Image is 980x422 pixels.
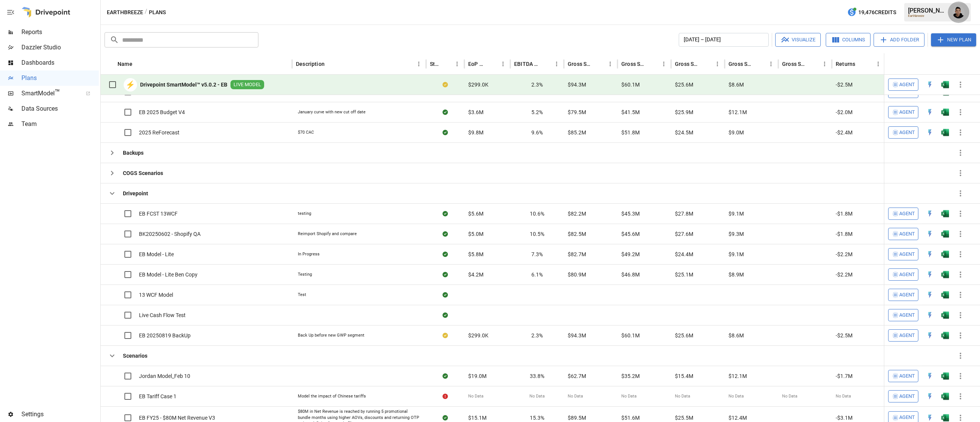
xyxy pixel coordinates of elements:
span: No Data [468,393,483,399]
span: No Data [782,393,797,399]
div: Open in Quick Edit [926,332,934,339]
span: LIVE MODEL [230,81,264,88]
button: Gross Sales column menu [605,59,616,69]
span: 10.5% [530,230,544,238]
div: Status [430,61,440,67]
div: Sync complete [443,230,448,238]
button: Sort [808,59,819,69]
div: Open in Quick Edit [926,393,934,400]
div: Open in Excel [941,230,949,238]
span: Agent [899,291,915,299]
img: g5qfjXmAAAAABJRU5ErkJggg== [941,393,949,400]
button: Earthbreeze [107,8,143,17]
span: No Data [568,393,583,399]
span: $45.3M [621,210,640,218]
button: Agent [888,309,918,321]
button: New Plan [931,33,976,46]
span: $45.6M [621,230,640,238]
span: Agent [899,372,915,381]
span: $5.6M [468,210,483,218]
span: EB FCST 13WCF [139,210,178,218]
button: Sort [487,59,498,69]
img: quick-edit-flash.b8aec18c.svg [926,311,934,319]
div: Open in Excel [941,81,949,88]
span: $9.1M [728,210,744,218]
div: Open in Excel [941,372,949,380]
span: Reports [21,28,99,37]
span: $15.4M [675,372,693,380]
img: g5qfjXmAAAAABJRU5ErkJggg== [941,210,949,218]
span: $12.1M [728,108,747,116]
span: Jordan Model_Feb 10 [139,372,190,380]
div: Sync complete [443,210,448,218]
span: $5.8M [468,250,483,258]
span: $27.6M [675,230,693,238]
span: No Data [675,393,690,399]
span: $299.0K [468,332,488,339]
span: $60.1M [621,81,640,88]
div: Open in Excel [941,311,949,319]
span: $60.1M [621,332,640,339]
img: quick-edit-flash.b8aec18c.svg [926,129,934,136]
span: $8.6M [728,81,744,88]
span: $82.2M [568,210,586,218]
div: Open in Excel [941,291,949,299]
span: 9.1% [531,88,543,96]
div: Open in Excel [941,271,949,278]
div: Your plan has changes in Excel that are not reflected in the Drivepoint Data Warehouse, select "S... [443,332,448,339]
div: Sync complete [443,250,448,258]
div: Francisco Sanchez [952,6,965,18]
button: Sort [957,59,968,69]
span: $9.8M [468,129,483,136]
span: $62.7M [568,372,586,380]
span: Agent [899,88,915,97]
img: g5qfjXmAAAAABJRU5ErkJggg== [941,88,949,96]
span: $25.6M [675,81,693,88]
div: Open in Excel [941,108,949,116]
button: Sort [441,59,452,69]
span: Agent [899,250,915,259]
span: -$2.5M [836,332,853,339]
button: Agent [888,228,918,240]
button: Sort [648,59,658,69]
span: $299.0K [468,81,488,88]
span: $85.7M [568,88,586,96]
div: Open in Quick Edit [926,311,934,319]
span: -$1.7M [836,372,853,380]
span: $12.1M [728,372,747,380]
span: $25.6M [675,332,693,339]
span: Agent [899,108,915,117]
div: Gross Sales: Wholesale [728,61,754,67]
img: g5qfjXmAAAAABJRU5ErkJggg== [941,332,949,339]
div: testing [298,211,311,217]
div: Open in Quick Edit [926,129,934,136]
span: $8.9M [728,271,744,278]
img: g5qfjXmAAAAABJRU5ErkJggg== [941,129,949,136]
div: Open in Excel [941,129,949,136]
button: Agent [888,370,918,382]
span: Plans [21,74,99,83]
div: ⚡ [124,78,137,92]
img: quick-edit-flash.b8aec18c.svg [926,291,934,299]
div: Earthbreeze [908,14,948,18]
img: quick-edit-flash.b8aec18c.svg [926,271,934,278]
img: quick-edit-flash.b8aec18c.svg [926,250,934,258]
img: g5qfjXmAAAAABJRU5ErkJggg== [941,372,949,380]
span: EB Model - Lite [139,250,174,258]
span: 9.6% [531,129,543,136]
span: $9.1M [728,250,744,258]
div: Open in Excel [941,88,949,96]
div: Sync complete [443,311,448,319]
div: Sync complete [443,372,448,380]
img: quick-edit-flash.b8aec18c.svg [926,372,934,380]
img: quick-edit-flash.b8aec18c.svg [926,230,934,238]
div: Open in Quick Edit [926,230,934,238]
div: Gross Sales: Marketplace [675,61,701,67]
button: EoP Cash column menu [498,59,508,69]
button: Sort [755,59,766,69]
button: Agent [888,106,918,118]
span: $24.4M [675,250,693,258]
div: Sync complete [443,108,448,116]
div: Open in Excel [941,210,949,218]
span: $5.0M [468,230,483,238]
